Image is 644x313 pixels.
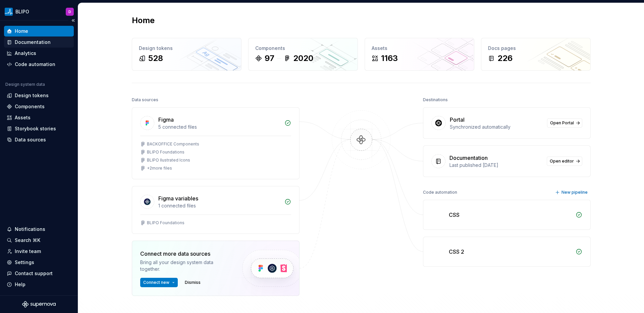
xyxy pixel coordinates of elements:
div: Documentation [15,39,51,46]
div: Data sources [15,136,46,143]
div: BLIPO Foundations [147,220,184,226]
div: 1163 [381,53,398,64]
a: Figma5 connected filesBACKOFFICE ComponentsBLIPO FoundationsBLIPO Ilustrated Icons+2more files [132,107,300,179]
a: Analytics [4,48,74,59]
span: Open editor [550,159,574,164]
div: 1 connected files [158,202,280,209]
a: Assets [4,112,74,123]
div: Design system data [5,82,45,87]
button: BLIPOD [1,4,76,19]
div: CSS [449,211,460,219]
button: Contact support [4,268,74,279]
div: CSS 2 [449,248,464,256]
div: Search ⌘K [15,237,40,244]
div: Figma variables [158,194,198,202]
div: Notifications [15,226,45,233]
span: New pipeline [561,190,588,195]
h2: Home [132,15,155,26]
div: Storybook stories [15,125,56,132]
div: Docs pages [488,45,584,52]
div: Assets [15,114,31,121]
div: Connect more data sources [140,250,231,258]
div: Assets [372,45,467,52]
div: Destinations [423,95,448,105]
a: Open editor [547,156,582,166]
div: Bring all your design system data together. [140,259,231,272]
div: 2020 [293,53,313,64]
div: D [68,9,71,14]
a: Storybook stories [4,123,74,134]
div: 226 [497,53,513,64]
div: Home [15,28,28,35]
div: Invite team [15,248,41,255]
div: Components [255,45,351,52]
div: BLIPO Foundations [147,149,184,155]
a: Invite team [4,246,74,257]
a: Design tokens528 [132,38,241,71]
div: Help [15,281,25,288]
button: New pipeline [553,188,591,197]
div: BACKOFFICE Components [147,141,199,147]
div: 528 [148,53,163,64]
a: Design tokens [4,90,74,101]
div: Design tokens [15,92,49,99]
div: Contact support [15,270,53,277]
div: Components [15,103,45,110]
button: Dismiss [182,278,204,287]
div: Synchronized automatically [450,124,543,130]
button: Notifications [4,224,74,235]
div: Settings [15,259,34,266]
div: Data sources [132,95,158,105]
div: Documentation [449,154,488,162]
a: Home [4,26,74,37]
a: Open Portal [547,118,582,128]
svg: Supernova Logo [22,301,56,308]
div: Portal [450,116,465,124]
a: Figma variables1 connected filesBLIPO Foundations [132,186,300,234]
div: Code automation [15,61,55,68]
img: 45309493-d480-4fb3-9f86-8e3098b627c9.png [5,8,13,16]
div: 97 [265,53,274,64]
a: Components972020 [248,38,358,71]
div: Figma [158,116,174,124]
a: Data sources [4,134,74,145]
div: Design tokens [139,45,234,52]
button: Connect new [140,278,178,287]
div: Analytics [15,50,36,57]
div: + 2 more files [147,166,172,171]
div: BLIPO [15,8,29,15]
div: 5 connected files [158,124,280,130]
button: Search ⌘K [4,235,74,246]
span: Connect new [143,280,169,285]
span: Dismiss [185,280,201,285]
button: Collapse sidebar [68,16,78,25]
div: Code automation [423,188,457,197]
div: Last published [DATE] [449,162,543,169]
a: Settings [4,257,74,268]
a: Assets1163 [365,38,474,71]
div: BLIPO Ilustrated Icons [147,158,190,163]
button: Help [4,279,74,290]
a: Components [4,101,74,112]
a: Docs pages226 [481,38,591,71]
span: Open Portal [550,120,574,126]
a: Code automation [4,59,74,70]
a: Documentation [4,37,74,48]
